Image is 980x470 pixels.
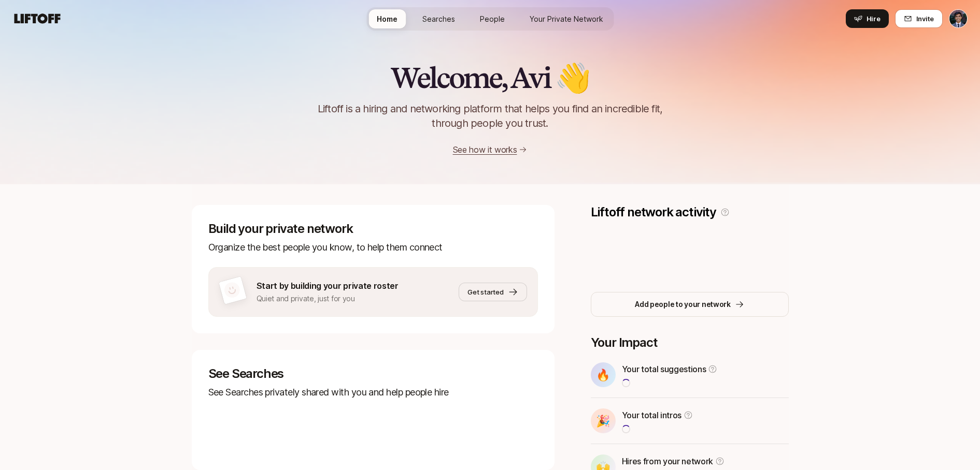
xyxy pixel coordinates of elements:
[305,101,676,130] p: Liftoff is a hiring and networking platform that helps you find an incredible fit, through people...
[208,240,538,255] p: Organize the best people you know, to help them connect
[591,362,616,387] div: 🔥
[622,454,714,468] p: Hires from your network
[591,205,716,219] p: Liftoff network activity
[257,279,399,292] p: Start by building your private roster
[521,9,612,28] a: Your Private Network
[414,9,463,28] a: Searches
[422,13,455,24] span: Searches
[459,283,527,301] button: Get started
[846,9,889,28] button: Hire
[257,292,399,305] p: Quiet and private, just for you
[467,287,503,297] span: Get started
[208,366,538,381] p: See Searches
[222,281,242,300] img: default-avatar.svg
[949,9,968,28] button: Avi Saraf
[377,13,397,24] span: Home
[916,13,934,24] span: Invite
[368,9,406,28] a: Home
[208,385,538,400] p: See Searches privately shared with you and help people hire
[949,10,967,27] img: Avi Saraf
[895,9,943,28] button: Invite
[390,62,589,93] h2: Welcome, Avi 👋
[472,9,513,28] a: People
[591,408,616,433] div: 🎉
[453,144,517,155] a: See how it works
[622,408,682,422] p: Your total intros
[208,222,538,236] p: Build your private network
[622,362,706,376] p: Your total suggestions
[480,13,505,24] span: People
[867,13,880,24] span: Hire
[591,335,789,350] p: Your Impact
[591,292,789,317] button: Add people to your network
[530,13,603,24] span: Your Private Network
[635,298,731,311] p: Add people to your network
